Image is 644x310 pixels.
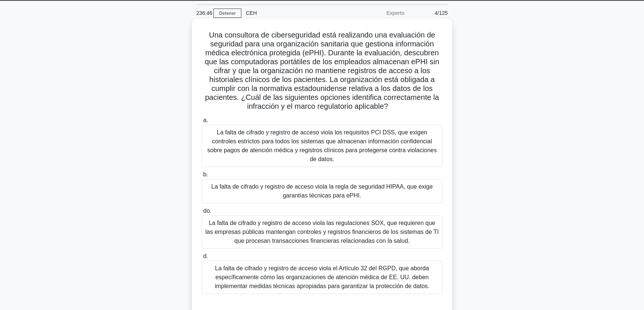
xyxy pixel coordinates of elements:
[196,10,212,16] font: 236:46
[203,208,211,214] font: do.
[219,11,236,16] font: Detener
[213,9,241,18] a: Detener
[203,171,208,177] font: b.
[215,265,429,289] font: La falta de cifrado y registro de acceso viola el Artículo 32 del RGPD, que aborda específicament...
[386,10,404,16] font: Experto
[203,253,208,259] font: d.
[207,129,437,162] font: La falta de cifrado y registro de acceso viola los requisitos PCI DSS, que exigen controles estri...
[211,183,433,199] font: La falta de cifrado y registro de acceso viola la regla de seguridad HIPAA, que exige garantías t...
[203,117,208,123] font: a.
[205,31,439,110] font: Una consultora de ciberseguridad está realizando una evaluación de seguridad para una organizació...
[246,10,257,16] font: CEH
[205,220,439,244] font: La falta de cifrado y registro de acceso viola las regulaciones SOX, que requieren que las empres...
[435,10,448,16] font: 4/125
